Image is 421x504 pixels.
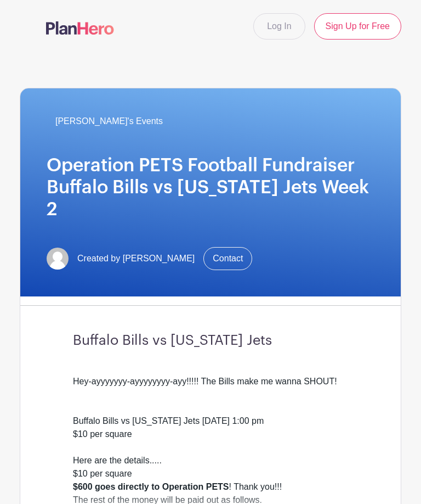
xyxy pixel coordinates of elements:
span: Created by [PERSON_NAME] [77,252,195,265]
div: ! Thank you!!! [73,480,348,494]
strong: $600 goes directly to Operation PETS [73,482,229,491]
a: Contact [203,247,252,270]
span: [PERSON_NAME]'s Events [55,115,163,128]
h3: Buffalo Bills vs [US_STATE] Jets [73,332,348,349]
div: Here are the details..... [73,454,348,467]
div: Buffalo Bills vs [US_STATE] Jets [DATE] 1:00 pm $10 per square [73,401,348,454]
div: $10 per square [73,467,348,480]
a: Sign Up for Free [314,13,401,40]
img: logo-507f7623f17ff9eddc593b1ce0a138ce2505c220e1c5a4e2b4648c50719b7d32.svg [46,21,114,35]
h1: Operation PETS Football Fundraiser Buffalo Bills vs [US_STATE] Jets Week 2 [47,154,374,221]
a: Log In [253,13,305,40]
div: Hey-ayyyyyyy-ayyyyyyyy-ayy!!!!! The Bills make me wanna SHOUT! [73,362,348,401]
img: default-ce2991bfa6775e67f084385cd625a349d9dcbb7a52a09fb2fda1e96e2d18dcdb.png [47,248,69,270]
